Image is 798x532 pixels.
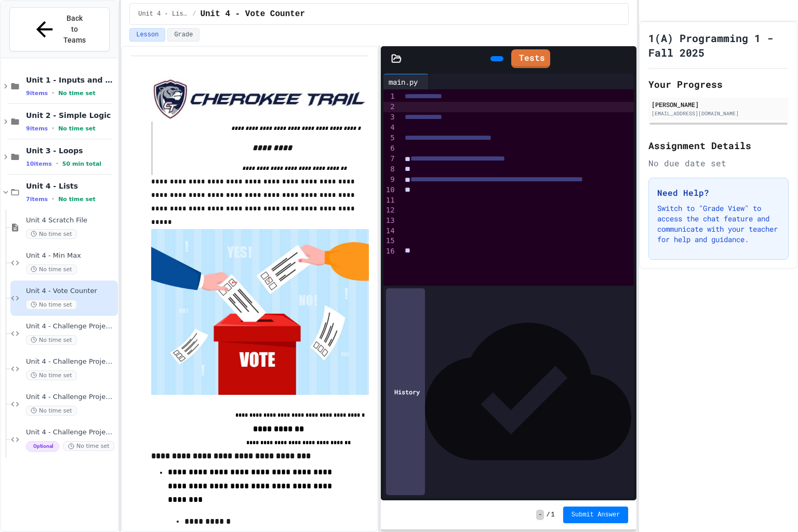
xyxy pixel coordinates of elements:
[26,322,116,331] span: Unit 4 - Challenge Project - Gimkit random name generator
[58,125,96,132] span: No time set
[383,236,396,246] div: 15
[651,110,786,117] div: [EMAIL_ADDRESS][DOMAIN_NAME]
[26,406,77,416] span: No time set
[26,393,116,402] span: Unit 4 - Challenge Project - Python Word Counter
[58,196,96,203] span: No time set
[138,10,188,18] span: Unit 4 - Lists
[386,288,425,495] div: History
[26,196,48,203] span: 7 items
[651,100,786,109] div: [PERSON_NAME]
[200,8,305,20] span: Unit 4 - Vote Counter
[383,102,396,112] div: 2
[26,75,116,85] span: Unit 1 - Inputs and Numbers
[26,370,77,380] span: No time set
[129,28,165,42] button: Lesson
[63,441,114,451] span: No time set
[52,195,54,203] span: •
[52,124,54,132] span: •
[26,216,116,225] span: Unit 4 Scratch File
[657,203,780,245] p: Switch to "Grade View" to access the chat feature and communicate with your teacher for help and ...
[383,74,429,89] div: main.py
[383,123,396,133] div: 4
[511,49,550,68] a: Tests
[536,510,544,520] span: -
[26,300,77,310] span: No time set
[383,76,423,87] div: main.py
[571,511,620,519] span: Submit Answer
[26,441,59,451] span: Optional
[52,89,54,97] span: •
[648,77,789,91] h2: Your Progress
[383,216,396,226] div: 13
[26,357,116,366] span: Unit 4 - Challenge Projects - Quizlet - Even groups
[657,187,780,199] h3: Need Help?
[383,175,396,185] div: 9
[26,161,52,167] span: 10 items
[383,112,396,123] div: 3
[383,185,396,195] div: 10
[26,146,116,155] span: Unit 3 - Loops
[56,159,58,168] span: •
[192,10,196,18] span: /
[546,511,550,519] span: /
[26,287,116,296] span: Unit 4 - Vote Counter
[26,264,77,274] span: No time set
[62,161,101,167] span: 50 min total
[648,31,789,60] h1: 1(A) Programming 1 - Fall 2025
[26,335,77,345] span: No time set
[563,507,629,523] button: Submit Answer
[26,90,48,97] span: 9 items
[648,157,789,169] div: No due date set
[383,226,396,236] div: 14
[383,205,396,216] div: 12
[383,246,396,257] div: 16
[26,229,77,239] span: No time set
[9,7,110,51] button: Back to Teams
[58,90,96,97] span: No time set
[383,195,396,206] div: 11
[26,125,48,132] span: 9 items
[63,13,87,46] span: Back to Teams
[26,428,116,437] span: Unit 4 - Challenge Project - Grade Calculator
[383,143,396,154] div: 6
[167,28,199,42] button: Grade
[383,164,396,175] div: 8
[383,154,396,164] div: 7
[26,111,116,120] span: Unit 2 - Simple Logic
[383,91,396,102] div: 1
[648,138,789,153] h2: Assignment Details
[26,181,116,191] span: Unit 4 - Lists
[26,251,116,260] span: Unit 4 - Min Max
[383,133,396,143] div: 5
[551,511,555,519] span: 1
